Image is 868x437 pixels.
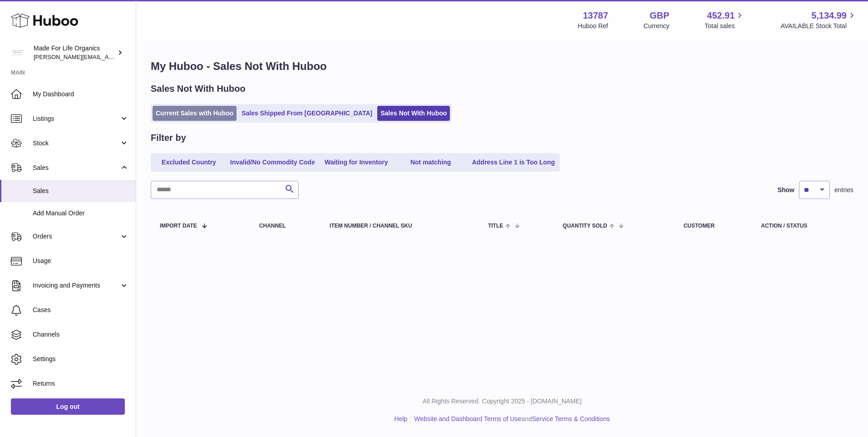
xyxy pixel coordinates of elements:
span: Orders [33,232,119,241]
li: and [411,415,610,423]
span: Title [488,223,503,229]
span: [PERSON_NAME][EMAIL_ADDRESS][PERSON_NAME][DOMAIN_NAME] [34,53,231,60]
span: Invoicing and Payments [33,281,119,290]
a: 5,134.99 AVAILABLE Stock Total [780,10,857,30]
a: 452.91 Total sales [705,10,745,30]
div: Item Number / Channel SKU [330,223,470,229]
span: Usage [33,257,129,265]
span: My Dashboard [33,90,129,99]
span: Total sales [705,22,745,30]
p: All Rights Reserved. Copyright 2025 - [DOMAIN_NAME] [143,397,861,406]
div: Customer [684,223,743,229]
a: Sales Shipped From [GEOGRAPHIC_DATA] [238,106,375,121]
span: Cases [33,306,129,314]
span: Stock [33,139,119,148]
div: Channel [259,223,311,229]
span: Sales [33,187,129,195]
span: AVAILABLE Stock Total [780,22,857,30]
span: Quantity Sold [563,223,607,229]
h1: My Huboo - Sales Not With Huboo [151,59,853,74]
a: Log out [11,398,125,415]
a: Excluded Country [153,155,225,170]
label: Show [778,186,794,194]
strong: GBP [650,10,669,22]
span: Listings [33,114,119,123]
a: Service Terms & Conditions [532,415,610,422]
span: Import date [160,223,197,229]
div: Currency [644,22,670,30]
span: Settings [33,355,129,363]
a: Waiting for Inventory [320,155,393,170]
span: Channels [33,330,129,339]
span: 5,134.99 [811,10,847,22]
a: Address Line 1 is Too Long [469,155,558,170]
span: entries [834,186,853,194]
a: Website and Dashboard Terms of Use [414,415,521,422]
span: Add Manual Order [33,209,129,218]
a: Help [395,415,408,422]
a: Current Sales with Huboo [153,106,237,121]
div: Made For Life Organics [34,44,115,61]
div: Action / Status [761,223,844,229]
img: geoff.winwood@madeforlifeorganics.com [11,46,25,60]
h2: Sales Not With Huboo [151,83,246,95]
div: Huboo Ref [578,22,608,30]
strong: 13787 [583,10,608,22]
h2: Filter by [151,132,186,144]
a: Sales Not With Huboo [377,106,450,121]
span: 452.91 [707,10,735,22]
a: Not matching [395,155,467,170]
a: Invalid/No Commodity Code [227,155,318,170]
span: Sales [33,164,119,172]
span: Returns [33,379,129,388]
